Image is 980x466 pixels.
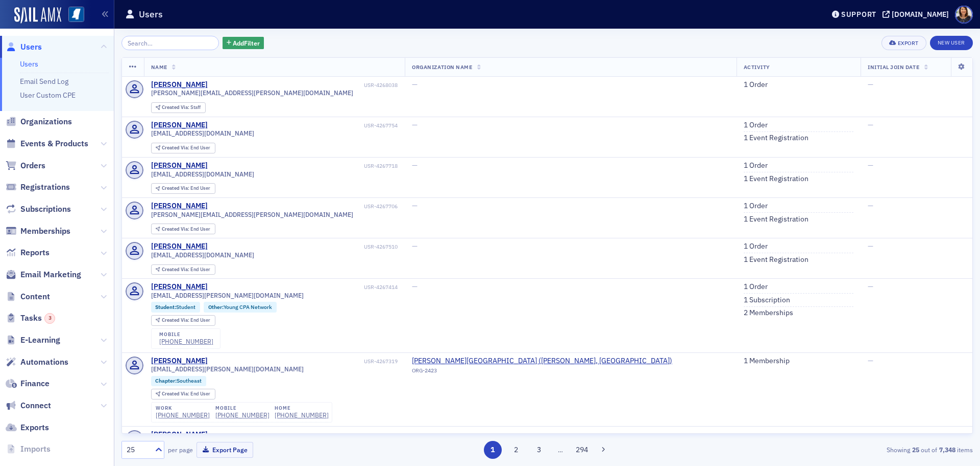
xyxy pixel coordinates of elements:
[955,6,973,24] span: Profile
[155,303,176,310] span: Student :
[233,38,260,48] span: Add Filter
[744,357,790,366] a: 1 Membership
[151,80,208,90] a: [PERSON_NAME]
[151,282,208,292] div: [PERSON_NAME]
[883,11,952,18] button: [DOMAIN_NAME]
[162,227,210,232] div: End User
[151,121,208,130] a: [PERSON_NAME]
[121,36,219,50] input: Search…
[6,269,81,280] a: Email Marketing
[151,357,208,366] div: [PERSON_NAME]
[412,367,672,378] div: ORG-2423
[6,247,50,258] a: Reports
[275,411,329,419] a: [PHONE_NUMBER]
[937,445,957,454] strong: 7,348
[208,304,272,310] a: Other:Young CPA Network
[20,269,81,280] span: Email Marketing
[20,204,71,215] span: Subscriptions
[209,358,398,365] div: USR-4267319
[151,264,215,275] div: Created Via: End User
[151,63,167,71] span: Name
[151,389,215,400] div: Created Via: End User
[20,91,76,100] a: User Custom CPE
[151,102,206,113] div: Created Via: Staff
[275,405,329,411] div: home
[162,267,210,273] div: End User
[868,63,919,71] span: Initial Join Date
[155,377,177,384] span: Chapter :
[204,302,277,312] div: Other:
[507,441,525,459] button: 2
[159,331,213,338] div: mobile
[910,445,921,454] strong: 25
[412,282,418,291] span: —
[151,129,254,137] span: [EMAIL_ADDRESS][DOMAIN_NAME]
[151,376,207,386] div: Chapter:
[744,161,768,170] a: 1 Order
[44,313,55,324] div: 3
[223,37,264,50] button: AddFilter
[151,430,208,439] a: [PERSON_NAME]
[744,63,770,71] span: Activity
[6,357,68,368] a: Automations
[151,315,215,326] div: Created Via: End User
[151,183,215,194] div: Created Via: End User
[162,144,190,151] span: Created Via :
[20,160,45,171] span: Orders
[162,226,190,232] span: Created Via :
[20,443,51,455] span: Imports
[20,77,68,86] a: Email Send Log
[162,266,190,273] span: Created Via :
[841,10,876,19] div: Support
[412,201,418,210] span: —
[868,430,873,439] span: —
[151,292,304,299] span: [EMAIL_ADDRESS][PERSON_NAME][DOMAIN_NAME]
[197,442,253,458] button: Export Page
[744,174,808,184] a: 1 Event Registration
[151,89,353,97] span: [PERSON_NAME][EMAIL_ADDRESS][PERSON_NAME][DOMAIN_NAME]
[209,163,398,169] div: USR-4267718
[412,357,672,366] a: [PERSON_NAME][GEOGRAPHIC_DATA] ([PERSON_NAME], [GEOGRAPHIC_DATA])
[162,104,190,110] span: Created Via :
[151,242,208,251] a: [PERSON_NAME]
[6,335,60,346] a: E-Learning
[696,445,973,454] div: Showing out of items
[892,10,949,19] div: [DOMAIN_NAME]
[744,308,793,318] a: 2 Memberships
[127,445,149,455] div: 25
[162,145,210,151] div: End User
[20,116,72,127] span: Organizations
[6,378,50,389] a: Finance
[20,422,49,433] span: Exports
[573,441,591,459] button: 294
[156,405,210,411] div: work
[744,121,768,130] a: 1 Order
[6,160,45,171] a: Orders
[6,400,51,411] a: Connect
[898,40,919,46] div: Export
[412,80,418,89] span: —
[215,411,269,419] a: [PHONE_NUMBER]
[20,400,51,411] span: Connect
[162,391,210,397] div: End User
[6,422,49,433] a: Exports
[162,318,210,323] div: End User
[208,303,224,310] span: Other :
[20,59,38,69] a: Users
[553,445,568,454] span: …
[20,138,88,149] span: Events & Products
[159,338,213,345] a: [PHONE_NUMBER]
[155,378,202,384] a: Chapter:Southeast
[930,36,973,50] a: New User
[151,202,208,211] a: [PERSON_NAME]
[20,378,50,389] span: Finance
[744,430,749,439] span: —
[215,405,269,411] div: mobile
[14,7,61,24] a: SailAMX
